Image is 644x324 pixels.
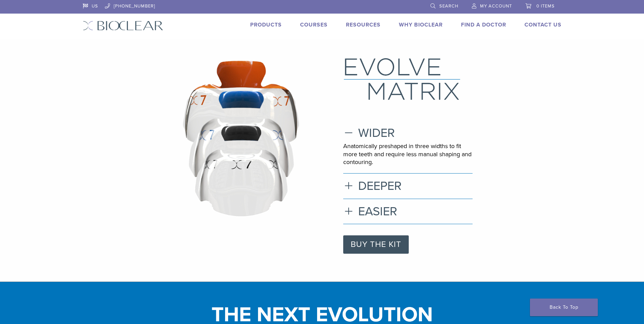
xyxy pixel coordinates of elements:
a: BUY THE KIT [343,235,409,254]
a: Courses [300,21,328,28]
a: Find A Doctor [461,21,506,28]
span: My Account [480,3,512,9]
a: Contact Us [525,21,562,28]
span: Search [439,3,458,9]
a: Back To Top [530,299,598,316]
a: Why Bioclear [399,21,443,28]
a: Products [250,21,282,28]
h3: WIDER [343,126,473,140]
img: Bioclear [83,21,163,31]
a: Resources [346,21,381,28]
h1: THE NEXT EVOLUTION [78,307,567,323]
span: 0 items [536,3,555,9]
h3: EASIER [343,204,473,219]
h3: DEEPER [343,179,473,193]
p: Anatomically preshaped in three widths to fit more teeth and require less manual shaping and cont... [343,142,473,166]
